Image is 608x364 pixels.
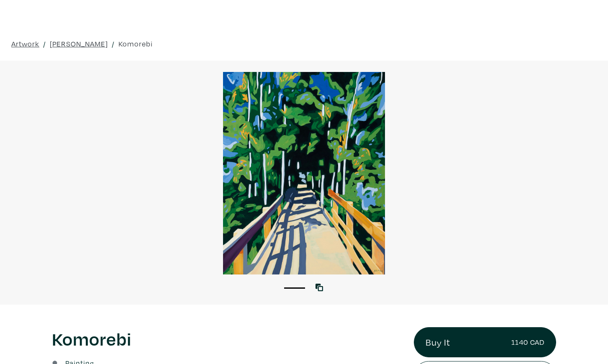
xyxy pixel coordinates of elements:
[52,327,401,350] h1: Komorebi
[414,327,557,357] a: Buy It1140 CAD
[11,38,39,49] a: Artwork
[118,38,153,49] a: Komorebi
[284,287,305,289] button: 1 of 1
[112,38,115,49] span: /
[43,38,46,49] span: /
[50,38,108,49] a: [PERSON_NAME]
[511,336,544,348] small: 1140 CAD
